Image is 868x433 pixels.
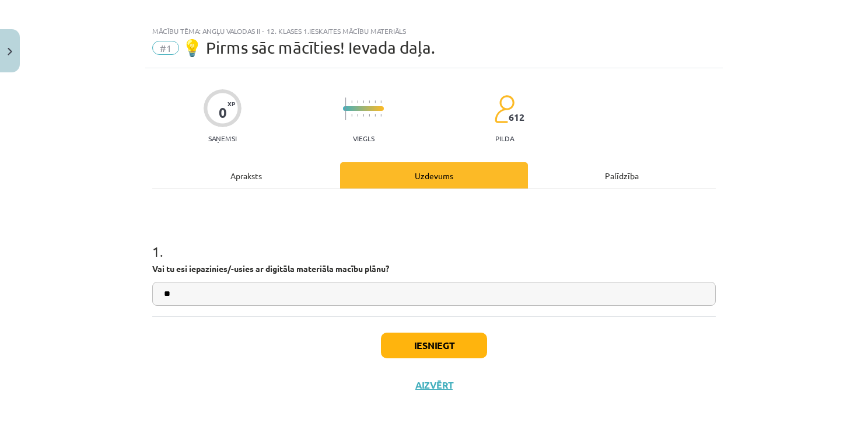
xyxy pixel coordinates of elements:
[152,27,716,35] div: Mācību tēma: Angļu valodas ii - 12. klases 1.ieskaites mācību materiāls
[369,114,370,117] img: icon-short-line-57e1e144782c952c97e751825c79c345078a6d821885a25fce030b3d8c18986b.svg
[494,95,514,124] img: students-c634bb4e5e11cddfef0936a35e636f08e4e9abd3cc4e673bd6f9a4125e45ecb1.svg
[509,112,524,123] span: 612
[495,134,514,142] p: pilda
[357,114,358,117] img: icon-short-line-57e1e144782c952c97e751825c79c345078a6d821885a25fce030b3d8c18986b.svg
[380,100,381,103] img: icon-short-line-57e1e144782c952c97e751825c79c345078a6d821885a25fce030b3d8c18986b.svg
[228,100,235,107] span: XP
[152,223,716,259] h1: 1 .
[152,162,340,188] div: Apraksts
[374,114,376,117] img: icon-short-line-57e1e144782c952c97e751825c79c345078a6d821885a25fce030b3d8c18986b.svg
[528,162,716,188] div: Palīdzība
[369,100,370,103] img: icon-short-line-57e1e144782c952c97e751825c79c345078a6d821885a25fce030b3d8c18986b.svg
[363,114,364,117] img: icon-short-line-57e1e144782c952c97e751825c79c345078a6d821885a25fce030b3d8c18986b.svg
[351,114,352,117] img: icon-short-line-57e1e144782c952c97e751825c79c345078a6d821885a25fce030b3d8c18986b.svg
[374,100,376,103] img: icon-short-line-57e1e144782c952c97e751825c79c345078a6d821885a25fce030b3d8c18986b.svg
[152,41,179,55] span: #1
[182,38,435,57] span: 💡 Pirms sāc mācīties! Ievada daļa.
[351,100,352,103] img: icon-short-line-57e1e144782c952c97e751825c79c345078a6d821885a25fce030b3d8c18986b.svg
[204,134,242,142] p: Saņemsi
[381,333,487,358] button: Iesniegt
[380,114,381,117] img: icon-short-line-57e1e144782c952c97e751825c79c345078a6d821885a25fce030b3d8c18986b.svg
[340,162,528,188] div: Uzdevums
[412,379,456,391] button: Aizvērt
[353,134,374,142] p: Viegls
[345,97,346,120] img: icon-long-line-d9ea69661e0d244f92f715978eff75569469978d946b2353a9bb055b3ed8787d.svg
[219,104,227,121] div: 0
[152,263,389,274] strong: Vai tu esi iepazinies/-usies ar digitāla materiāla macību plānu?
[8,48,12,55] img: icon-close-lesson-0947bae3869378f0d4975bcd49f059093ad1ed9edebbc8119c70593378902aed.svg
[363,100,364,103] img: icon-short-line-57e1e144782c952c97e751825c79c345078a6d821885a25fce030b3d8c18986b.svg
[357,100,358,103] img: icon-short-line-57e1e144782c952c97e751825c79c345078a6d821885a25fce030b3d8c18986b.svg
